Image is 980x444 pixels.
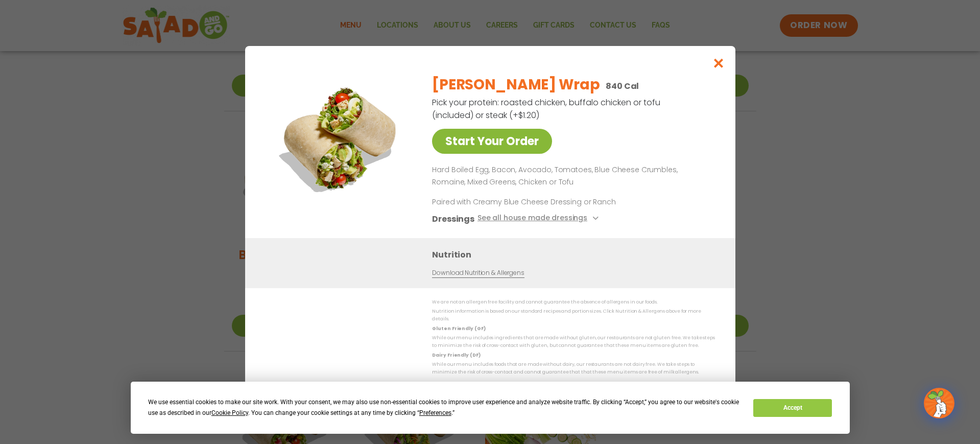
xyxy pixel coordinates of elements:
[432,325,485,331] strong: Gluten Friendly (GF)
[432,268,524,277] a: Download Nutrition & Allergens
[432,96,662,122] p: Pick your protein: roasted chicken, buffalo chicken or tofu (included) or steak (+$1.20)
[432,308,715,323] p: Nutrition information is based on our standard recipes and portion sizes. Click Nutrition & Aller...
[432,248,720,261] h3: Nutrition
[702,46,735,80] button: Close modal
[268,66,411,209] img: Featured product photo for Cobb Wrap
[131,382,850,434] div: Cookie Consent Prompt
[211,409,248,416] span: Cookie Policy
[432,164,711,189] p: Hard Boiled Egg, Bacon, Avocado, Tomatoes, Blue Cheese Crumbles, Romaine, Mixed Greens, Chicken o...
[432,196,621,207] p: Paired with Creamy Blue Cheese Dressing or Ranch
[432,74,600,96] h2: [PERSON_NAME] Wrap
[606,80,639,92] p: 840 Cal
[432,129,552,154] a: Start Your Order
[432,361,715,377] p: While our menu includes foods that are made without dairy, our restaurants are not dairy free. We...
[419,409,451,416] span: Preferences
[432,352,480,358] strong: Dairy Friendly (DF)
[432,212,474,225] h3: Dressings
[432,334,715,350] p: While our menu includes ingredients that are made without gluten, our restaurants are not gluten ...
[148,397,741,418] div: We use essential cookies to make our site work. With your consent, we may also use non-essential ...
[477,212,601,225] button: See all house made dressings
[925,389,953,417] img: wpChatIcon
[432,298,715,306] p: We are not an allergen free facility and cannot guarantee the absence of allergens in our foods.
[753,399,832,417] button: Accept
